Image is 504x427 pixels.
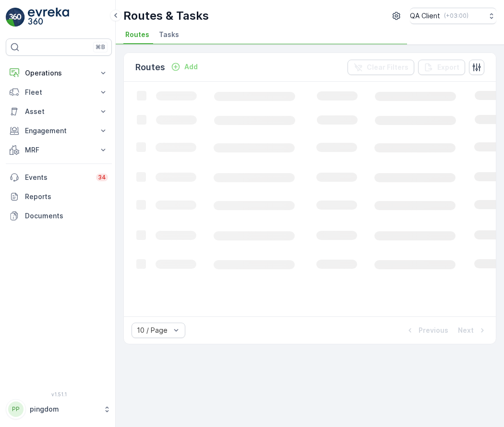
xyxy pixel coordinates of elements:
p: Events [25,173,90,182]
div: PP [8,402,24,417]
p: Export [437,63,459,72]
button: Export [418,60,465,75]
button: Operations [6,63,112,83]
button: Add [167,61,202,73]
p: Fleet [25,88,93,97]
button: Next [457,325,488,336]
span: Tasks [159,30,179,39]
img: logo_light-DOdMpM7g.png [28,8,69,27]
a: Events34 [6,168,112,187]
p: Clear Filters [367,63,408,72]
p: ⌘B [96,43,105,51]
button: PPpingdom [6,399,112,419]
p: Engagement [25,126,93,136]
button: Engagement [6,121,112,140]
p: 34 [98,174,106,181]
span: Routes [125,30,149,39]
p: Add [184,62,198,72]
p: Next [458,326,474,335]
p: pingdom [30,404,98,414]
p: Previous [419,326,448,335]
span: v 1.51.1 [6,391,112,397]
p: MRF [25,145,93,155]
a: Documents [6,206,112,226]
button: Asset [6,102,112,121]
img: logo [6,8,25,27]
p: ( +03:00 ) [444,12,468,20]
p: Routes [135,61,165,74]
p: Operations [25,68,93,78]
a: Reports [6,187,112,206]
button: Previous [404,325,449,336]
button: Fleet [6,83,112,102]
p: Documents [25,211,108,221]
p: QA Client [410,11,440,21]
button: MRF [6,140,112,160]
p: Routes & Tasks [123,8,209,24]
p: Asset [25,107,93,116]
p: Reports [25,192,108,201]
button: QA Client(+03:00) [410,8,496,24]
button: Clear Filters [348,60,414,75]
